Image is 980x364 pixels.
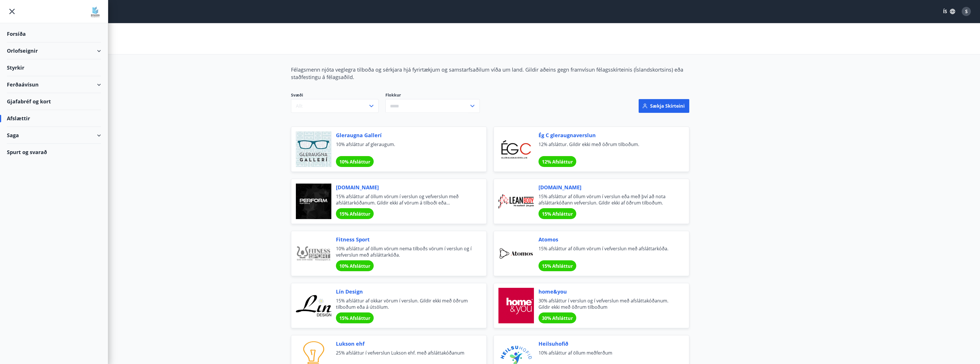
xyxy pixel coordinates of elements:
[538,131,675,139] span: Ég C gleraugnaverslun
[7,76,101,93] div: Ferðaávísun
[542,159,573,165] span: 12% Afsláttur
[538,340,675,347] span: Heilsuhofið
[542,315,573,321] span: 30% Afsláttur
[542,211,573,217] span: 15% Afsláttur
[639,99,689,113] button: Sækja skírteini
[339,263,370,269] span: 10% Afsláttur
[336,236,473,243] span: Fitness Sport
[538,298,675,310] span: 30% afsláttur í verslun og í vefverslun með afsláttakóðanum. Gildir ekki með öðrum tilboðum
[959,5,973,18] button: S
[336,340,473,347] span: Lukson ehf
[7,110,101,127] div: Afslættir
[7,127,101,144] div: Saga
[336,131,473,139] span: Gleraugna Gallerí
[336,298,473,310] span: 15% afsláttur af okkar vörum í verslun. Gildir ekki með öðrum tilboðum eða á útsölum.
[336,193,473,206] span: 15% afsláttur af öllum vörum í verslun og vefverslun með afsláttarkóðanum. Gildir ekki af vörum á...
[90,6,101,18] img: union_logo
[940,6,958,17] button: ÍS
[7,59,101,76] div: Styrkir
[291,66,683,80] span: Félagsmenn njóta veglegra tilboða og sérkjara hjá fyrirtækjum og samstarfsaðilum víða um land. Gi...
[336,245,473,258] span: 10% afsláttur af öllum vörum nema tilboðs vörum í verslun og í vefverslun með afsláttarkóða.
[291,99,379,113] button: Allt
[296,103,303,109] span: Allt
[291,92,379,99] span: Svæði
[336,350,473,362] span: 25% afsláttur í vefverslun Lukson ehf. með afsláttakóðanum
[7,93,101,110] div: Gjafabréf og kort
[538,193,675,206] span: 15% afsláttur af öllum vörum í verslun eða með því að nota afsláttarkóðann vefverslun. Gildir ekk...
[385,92,480,98] label: Flokkur
[538,245,675,258] span: 15% afsláttur af öllum vörum í vefverslun með afsláttarkóða.
[7,25,101,42] div: Forsíða
[965,8,968,15] span: S
[542,263,573,269] span: 15% Afsláttur
[339,159,370,165] span: 10% Afsláttur
[7,144,101,160] div: Spurt og svarað
[538,236,675,243] span: Atomos
[538,288,675,295] span: home&you
[538,141,675,154] span: 12% afsláttur. Gildir ekki með öðrum tilboðum.
[538,350,675,362] span: 10% afsláttur af öllum meðferðum
[339,315,370,321] span: 15% Afsláttur
[336,288,473,295] span: Lín Design
[7,42,101,59] div: Orlofseignir
[538,184,675,191] span: [DOMAIN_NAME]
[339,211,370,217] span: 15% Afsláttur
[336,184,473,191] span: [DOMAIN_NAME]
[7,6,17,17] button: menu
[336,141,473,154] span: 10% afsláttur af gleraugum.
